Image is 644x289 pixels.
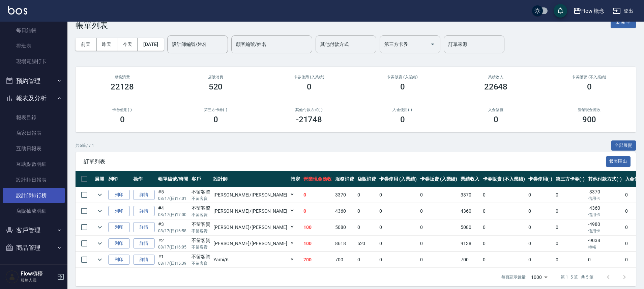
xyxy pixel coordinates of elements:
td: Y [289,219,302,235]
td: 4360 [459,203,481,219]
div: 不留客資 [192,205,210,212]
td: 0 [418,219,459,235]
button: 列印 [108,255,130,265]
th: 帳單編號/時間 [156,171,190,187]
th: 卡券販賣 (不入業績) [481,171,526,187]
p: 信用卡 [588,228,622,234]
th: 營業現金應收 [302,171,333,187]
td: 0 [481,236,526,252]
th: 指定 [289,171,302,187]
a: 現場電腦打卡 [3,54,65,69]
a: 店販抽成明細 [3,203,65,219]
td: Y [289,187,302,203]
a: 互助點數明細 [3,156,65,172]
td: 0 [481,252,526,268]
td: 700 [302,252,333,268]
td: 0 [554,252,586,268]
td: 3370 [459,187,481,203]
td: [PERSON_NAME] /[PERSON_NAME] [212,187,289,203]
h3: 22648 [484,82,508,91]
th: 卡券販賣 (入業績) [418,171,459,187]
h2: 入金儲值 [457,108,534,112]
img: Person [5,270,19,284]
span: 訂單列表 [84,158,606,165]
p: 轉帳 [588,244,622,250]
button: 今天 [117,38,138,51]
button: Flow 概念 [570,4,608,18]
h2: 店販消費 [177,75,254,79]
h3: 0 [213,115,218,124]
a: 設計師日報表 [3,172,65,188]
th: 第三方卡券(-) [554,171,586,187]
td: 0 [554,187,586,203]
button: 昨天 [96,38,117,51]
div: 不留客資 [192,237,210,244]
td: 9138 [459,236,481,252]
td: Y [289,203,302,219]
td: 0 [481,219,526,235]
td: 0 [356,219,378,235]
div: 不留客資 [192,221,210,228]
td: 0 [554,219,586,235]
button: 列印 [108,190,130,200]
td: 0 [378,236,418,252]
button: 列印 [108,206,130,216]
td: 0 [378,187,418,203]
div: 不留客資 [192,188,210,195]
h2: 卡券販賣 (不入業績) [551,75,628,79]
td: 0 [481,203,526,219]
td: 0 [418,236,459,252]
td: #5 [156,187,190,203]
a: 詳情 [133,238,155,249]
button: 前天 [76,38,96,51]
th: 列印 [107,171,131,187]
p: 服務人員 [21,277,55,283]
div: 1000 [528,268,550,286]
td: 0 [378,252,418,268]
th: 店販消費 [356,171,378,187]
h2: 其他付款方式(-) [270,108,348,112]
p: 08/17 (日) 17:01 [158,195,188,202]
p: 不留客資 [192,260,210,266]
a: 詳情 [133,222,155,233]
td: -3370 [586,187,623,203]
a: 詳情 [133,206,155,216]
button: 商品管理 [3,239,65,257]
h3: 900 [582,115,596,124]
td: 3370 [333,187,356,203]
p: 08/17 (日) 15:39 [158,260,188,266]
h2: 營業現金應收 [551,108,628,112]
td: 0 [527,219,554,235]
h2: 業績收入 [457,75,534,79]
h2: 入金使用(-) [364,108,441,112]
td: [PERSON_NAME] /[PERSON_NAME] [212,236,289,252]
td: 0 [356,187,378,203]
th: 客戶 [190,171,212,187]
td: 0 [418,203,459,219]
td: -4980 [586,219,623,235]
a: 報表匯出 [606,158,631,164]
h3: 0 [400,115,405,124]
button: expand row [95,222,105,232]
a: 互助日報表 [3,141,65,156]
td: 0 [302,187,333,203]
td: 0 [378,203,418,219]
button: 登出 [610,5,636,17]
p: 08/17 (日) 17:00 [158,212,188,218]
td: 0 [302,203,333,219]
p: 不留客資 [192,195,210,202]
td: 0 [554,236,586,252]
td: Y [289,236,302,252]
a: 店家日報表 [3,125,65,141]
td: #4 [156,203,190,219]
h3: 帳單列表 [76,21,108,30]
h3: 0 [400,82,405,91]
td: -4360 [586,203,623,219]
td: 4360 [333,203,356,219]
td: 0 [527,187,554,203]
td: 0 [418,187,459,203]
p: 不留客資 [192,228,210,234]
div: 不留客資 [192,253,210,260]
button: 新開單 [611,16,636,28]
button: expand row [95,238,105,248]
